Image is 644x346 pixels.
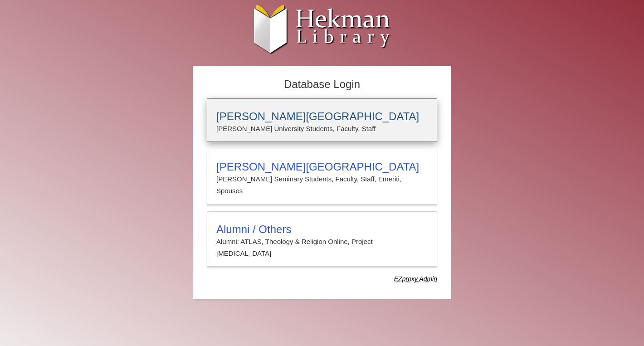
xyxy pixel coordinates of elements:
h2: Database Login [202,75,442,94]
p: [PERSON_NAME] Seminary Students, Faculty, Staff, Emeriti, Spouses [216,173,428,197]
a: [PERSON_NAME][GEOGRAPHIC_DATA][PERSON_NAME] University Students, Faculty, Staff [207,98,437,142]
a: [PERSON_NAME][GEOGRAPHIC_DATA][PERSON_NAME] Seminary Students, Faculty, Staff, Emeriti, Spouses [207,149,437,205]
dfn: Use Alumni login [394,275,437,283]
p: Alumni: ATLAS, Theology & Religion Online, Project [MEDICAL_DATA] [216,236,428,260]
h3: Alumni / Others [216,223,428,236]
p: [PERSON_NAME] University Students, Faculty, Staff [216,123,428,135]
h3: [PERSON_NAME][GEOGRAPHIC_DATA] [216,161,428,173]
h3: [PERSON_NAME][GEOGRAPHIC_DATA] [216,110,428,123]
summary: Alumni / OthersAlumni: ATLAS, Theology & Religion Online, Project [MEDICAL_DATA] [216,223,428,260]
